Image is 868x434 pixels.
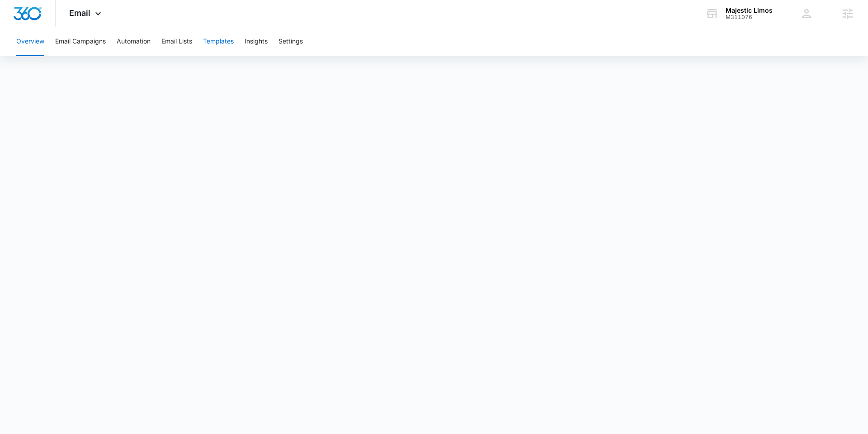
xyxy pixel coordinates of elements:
button: Email Campaigns [55,27,106,56]
button: Email Lists [161,27,192,56]
button: Templates [203,27,234,56]
div: account name [726,7,773,14]
button: Automation [117,27,151,56]
button: Insights [245,27,268,56]
button: Overview [16,27,44,56]
button: Settings [278,27,303,56]
div: account id [726,14,773,20]
span: Email [69,8,90,18]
